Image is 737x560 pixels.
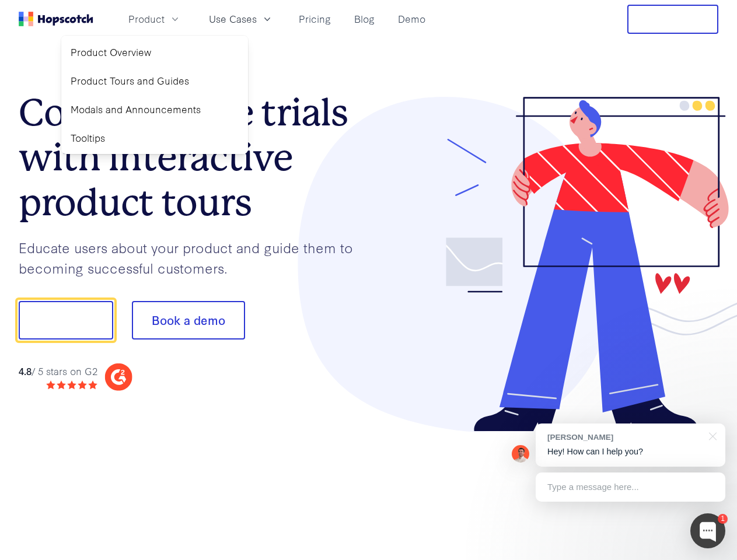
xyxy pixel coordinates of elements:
[66,126,243,150] a: Tooltips
[19,364,32,377] strong: 4.8
[19,364,97,379] div: / 5 stars on G2
[512,445,529,463] img: Mark Spera
[627,5,718,34] button: Free Trial
[202,9,280,29] button: Use Cases
[66,69,243,93] a: Product Tours and Guides
[19,90,369,225] h1: Convert more trials with interactive product tours
[121,9,188,29] button: Product
[132,301,245,339] button: Book a demo
[19,237,369,278] p: Educate users about your product and guide them to becoming successful customers.
[66,97,243,121] a: Modals and Announcements
[209,12,257,26] span: Use Cases
[19,301,113,339] button: Show me!
[350,9,379,29] a: Blog
[718,514,728,524] div: 1
[128,12,165,26] span: Product
[536,473,725,502] div: Type a message here...
[19,12,93,26] a: Home
[294,9,336,29] a: Pricing
[393,9,430,29] a: Demo
[547,432,702,443] div: [PERSON_NAME]
[66,40,243,64] a: Product Overview
[547,446,714,458] p: Hey! How can I help you?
